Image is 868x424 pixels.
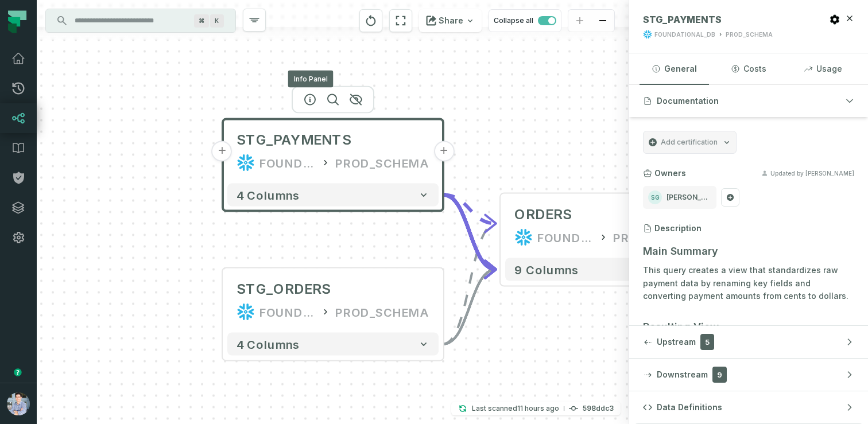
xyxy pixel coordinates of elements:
[700,334,714,350] span: 5
[629,326,868,358] button: Upstream5
[714,53,783,84] button: Costs
[643,319,854,335] h3: Resulting View
[657,402,722,413] span: Data Definitions
[657,95,719,107] span: Documentation
[629,359,868,391] button: Downstream9
[7,392,30,415] img: avatar of Alon Nafta
[654,168,686,179] h3: Owners
[643,131,737,154] button: Add certification
[210,14,224,28] span: Press ⌘ + K to focus the search bar
[472,403,559,414] p: Last scanned
[443,224,496,344] g: Edge from 065ad36bfe8571d0d37ef1ec05f417fb to 0dd85c77dd217d0afb16c7d4fb3eff19
[666,193,711,202] span: [PERSON_NAME]
[591,10,614,32] button: zoom out
[288,71,334,88] div: Info Panel
[712,367,727,383] span: 9
[517,404,559,413] relative-time: Sep 9, 2025, 4:18 AM GMT+3
[237,280,331,298] div: STG_ORDERS
[13,367,23,378] div: Tooltip anchor
[657,336,696,348] span: Upstream
[761,170,854,177] button: Updated by [PERSON_NAME]
[419,9,482,32] button: Share
[237,188,300,202] span: 4 columns
[335,303,429,321] div: PROD_SCHEMA
[629,85,868,117] button: Documentation
[194,14,209,28] span: Press ⌘ + K to focus the search bar
[335,154,429,172] div: PROD_SCHEMA
[489,9,561,32] button: Collapse all
[643,14,722,25] span: STG_PAYMENTS
[237,337,300,351] span: 4 columns
[583,405,614,412] h4: 598ddc3
[514,263,579,277] span: 9 columns
[259,154,316,172] div: FOUNDATIONAL_DB
[643,243,854,259] h3: Main Summary
[648,190,662,204] span: Shay Gafniel
[643,264,854,303] p: This query creates a view that standardizes raw payment data by renaming key fields and convertin...
[537,228,594,247] div: FOUNDATIONAL_DB
[443,195,496,270] g: Edge from c8867c613c347eb7857e509391c84b7d to 0dd85c77dd217d0afb16c7d4fb3eff19
[259,303,316,321] div: FOUNDATIONAL_DB
[613,228,707,247] div: PROD_SCHEMA
[451,402,621,415] button: Last scanned[DATE] 4:18:27 AM598ddc3
[514,205,572,224] div: ORDERS
[654,30,715,39] div: FOUNDATIONAL_DB
[443,195,496,224] g: Edge from c8867c613c347eb7857e509391c84b7d to 0dd85c77dd217d0afb16c7d4fb3eff19
[788,53,858,84] button: Usage
[657,369,708,380] span: Downstream
[212,141,232,162] button: +
[433,141,454,162] button: +
[661,138,718,147] span: Add certification
[640,53,709,84] button: General
[237,131,351,149] span: STG_PAYMENTS
[654,223,702,234] h3: Description
[629,391,868,423] button: Data Definitions
[726,30,773,39] div: PROD_SCHEMA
